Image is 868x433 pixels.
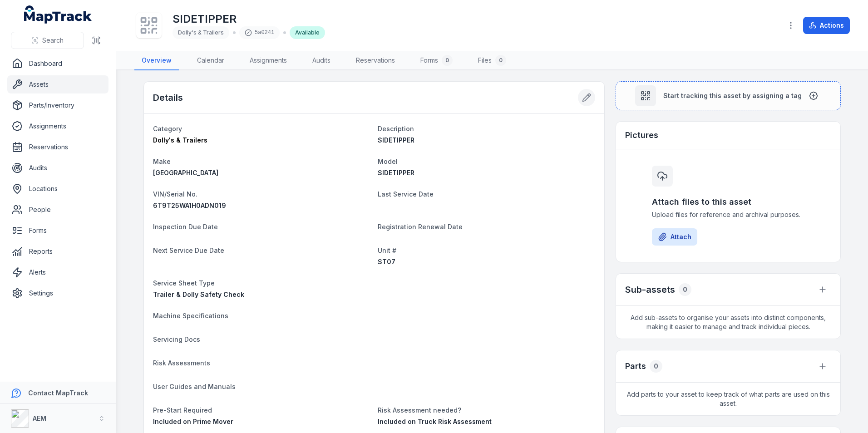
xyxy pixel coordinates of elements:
[33,414,46,422] strong: AEM
[7,159,108,177] a: Audits
[378,169,414,177] span: SIDETIPPER
[378,125,414,133] span: Description
[7,96,108,114] a: Parts/Inventory
[153,157,171,165] span: Make
[153,169,218,177] span: [GEOGRAPHIC_DATA]
[378,246,396,254] span: Unit #
[616,306,840,339] span: Add sub-assets to organise your assets into distinct components, making it easier to manage and t...
[378,190,434,198] span: Last Service Date
[616,81,841,110] button: Start tracking this asset by assigning a tag
[652,210,804,219] span: Upload files for reference and archival purposes.
[625,360,646,373] h3: Parts
[7,221,108,240] a: Forms
[378,223,463,231] span: Registration Renewal Date
[803,17,850,34] button: Actions
[153,125,182,133] span: Category
[7,54,108,73] a: Dashboard
[290,26,325,39] div: Available
[153,246,224,254] span: Next Service Due Date
[153,136,207,144] span: Dolly's & Trailers
[153,406,212,414] span: Pre-Start Required
[305,51,338,70] a: Audits
[378,258,395,266] span: ST07
[153,279,215,287] span: Service Sheet Type
[178,29,224,36] span: Dolly's & Trailers
[652,196,804,208] h3: Attach files to this asset
[153,290,244,298] span: Trailer & Dolly Safety Check
[495,55,506,66] div: 0
[7,284,108,302] a: Settings
[153,190,197,198] span: VIN/Serial No.
[616,383,840,415] span: Add parts to your asset to keep track of what parts are used on this asset.
[679,283,691,296] div: 0
[7,263,108,281] a: Alerts
[153,312,228,320] span: Machine Specifications
[650,360,662,373] div: 0
[242,51,294,70] a: Assignments
[442,55,453,66] div: 0
[471,51,513,70] a: Files0
[7,75,108,93] a: Assets
[378,406,461,414] span: Risk Assessment needed?
[7,138,108,156] a: Reservations
[7,180,108,198] a: Locations
[663,91,802,100] span: Start tracking this asset by assigning a tag
[28,389,88,397] strong: Contact MapTrack
[239,26,280,39] div: 5a0241
[153,91,183,104] h2: Details
[173,12,325,26] h1: SIDETIPPER
[153,335,200,343] span: Servicing Docs
[153,202,226,209] span: 6T9T25WA1H0ADN019
[349,51,402,70] a: Reservations
[42,36,64,45] span: Search
[378,157,398,165] span: Model
[24,5,92,24] a: MapTrack
[153,359,210,367] span: Risk Assessments
[7,242,108,261] a: Reports
[153,223,218,231] span: Inspection Due Date
[11,32,84,49] button: Search
[7,117,108,135] a: Assignments
[7,201,108,219] a: People
[378,418,492,425] span: Included on Truck Risk Assessment
[625,283,675,296] h2: Sub-assets
[652,228,697,246] button: Attach
[378,136,414,144] span: SIDETIPPER
[413,51,460,70] a: Forms0
[625,129,658,142] h3: Pictures
[153,418,233,425] span: Included on Prime Mover
[134,51,179,70] a: Overview
[153,383,236,390] span: User Guides and Manuals
[190,51,232,70] a: Calendar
